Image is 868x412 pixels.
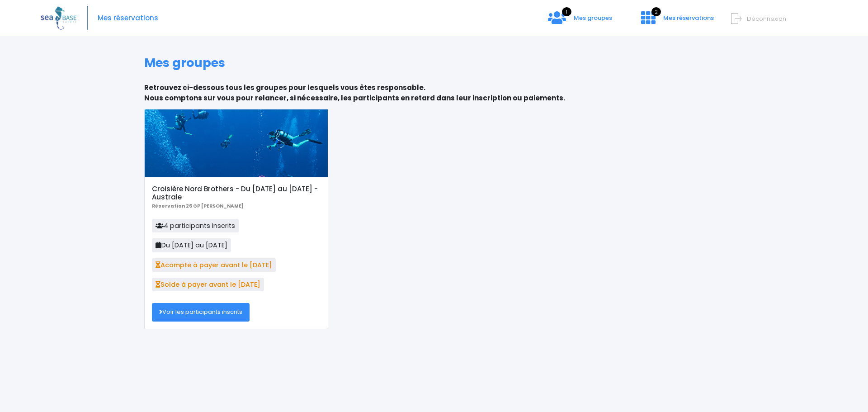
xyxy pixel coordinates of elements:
span: 4 participants inscrits [152,219,239,232]
h1: Mes groupes [144,56,724,70]
a: 1 Mes groupes [541,17,619,25]
span: 2 [651,7,661,16]
span: 1 [562,7,571,16]
b: Réservation 26 GP [PERSON_NAME] [152,203,244,209]
span: Mes groupes [574,14,612,22]
a: 2 Mes réservations [634,17,719,25]
span: Solde à payer avant le [DATE] [152,278,264,291]
h5: Croisière Nord Brothers - Du [DATE] au [DATE] - Australe [152,185,321,201]
span: Acompte à payer avant le [DATE] [152,258,276,272]
span: Mes réservations [663,14,714,22]
span: Du [DATE] au [DATE] [152,238,231,252]
span: Déconnexion [747,14,786,23]
p: Retrouvez ci-dessous tous les groupes pour lesquels vous êtes responsable. Nous comptons sur vous... [144,83,724,103]
a: Voir les participants inscrits [152,303,250,321]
